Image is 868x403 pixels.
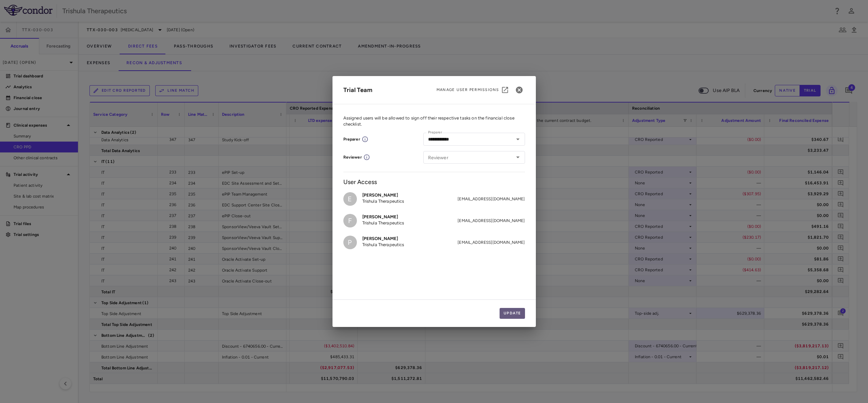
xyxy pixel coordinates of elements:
a: Manage User Permissions [437,84,513,96]
p: Assigned users will be allowed to sign off their respective tasks on the financial close checklist. [343,115,525,127]
p: Trishula Therapeutics [362,198,404,204]
div: Reviewer [343,154,362,160]
h6: User Access [343,178,525,187]
div: E [343,192,357,206]
label: Preparer [428,130,442,135]
span: [EMAIL_ADDRESS][DOMAIN_NAME] [458,239,525,245]
h6: [PERSON_NAME] [362,214,404,220]
h6: [PERSON_NAME] [362,236,404,242]
div: Preparer [343,136,360,142]
div: P [343,236,357,249]
svg: For this trial, user can edit trial data, open periods, and comment, but cannot close periods. [362,136,368,143]
button: Open [513,134,523,144]
span: [EMAIL_ADDRESS][DOMAIN_NAME] [458,218,525,224]
p: Trishula Therapeutics [362,242,404,248]
div: Trial Team [343,86,372,95]
p: Trishula Therapeutics [362,220,404,226]
span: Manage User Permissions [437,87,499,93]
h6: [PERSON_NAME] [362,192,404,198]
div: F [343,214,357,227]
button: Open [513,152,523,162]
button: Update [500,308,525,319]
span: [EMAIL_ADDRESS][DOMAIN_NAME] [458,196,525,202]
svg: For this trial, user can close periods and comment, but cannot open periods, or edit or delete tr... [363,154,370,161]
